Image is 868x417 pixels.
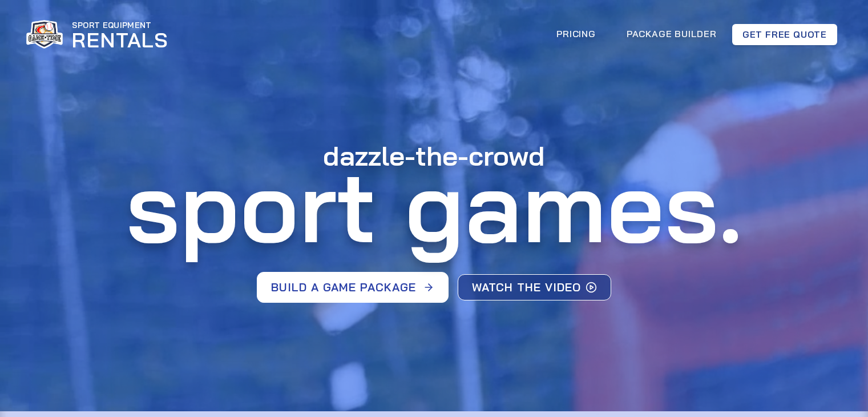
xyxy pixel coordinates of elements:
a: Package Builder [616,21,728,49]
div: Rentals [72,29,169,51]
a: Home [26,17,169,51]
span: sport games. [119,162,749,247]
a: Build a game package [257,272,449,303]
div: Sport Equipment [72,19,169,31]
a: Pricing [546,21,607,49]
a: Get Free quote [732,24,837,45]
img: GameTime logo [26,20,63,49]
a: Watch the video [458,274,611,300]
